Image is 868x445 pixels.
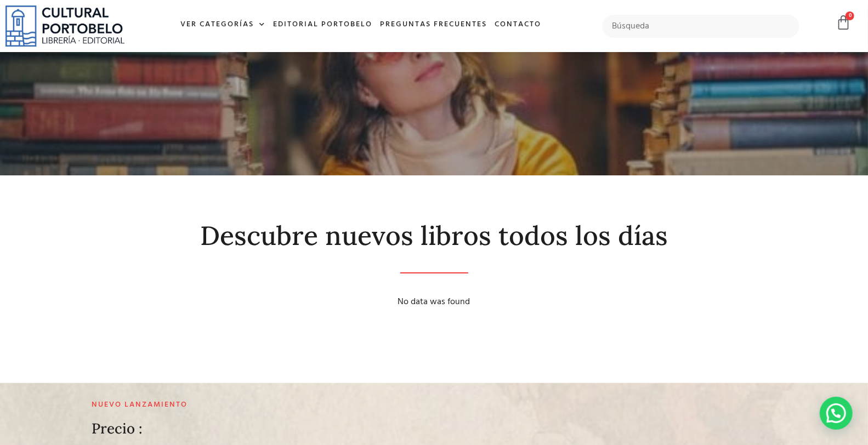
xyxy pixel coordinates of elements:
h2: Descubre nuevos libros todos los días [94,221,774,250]
input: Búsqueda [603,15,799,38]
h2: Nuevo lanzamiento [92,401,548,410]
a: Preguntas frecuentes [376,13,491,37]
div: Contactar por WhatsApp [820,397,853,430]
a: Editorial Portobelo [269,13,376,37]
a: Contacto [491,13,545,37]
a: Ver Categorías [177,13,269,37]
a: 0 [836,15,851,31]
div: No data was found [94,295,774,309]
span: 0 [846,12,854,20]
h2: Precio : [92,421,143,437]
